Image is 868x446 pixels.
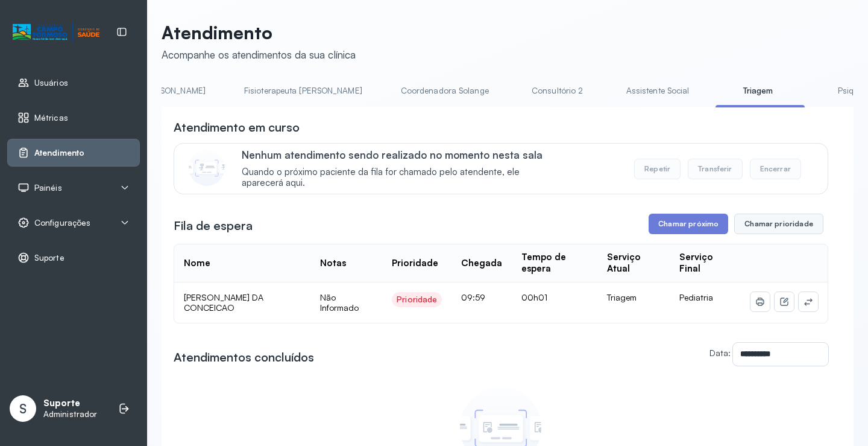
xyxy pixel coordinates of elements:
div: Tempo de espera [521,252,587,275]
button: Chamar próximo [649,214,728,234]
div: Acompanhe os atendimentos da sua clínica [162,48,356,61]
span: Configurações [34,218,90,228]
div: Triagem [607,292,660,303]
h3: Fila de espera [174,217,253,234]
a: Métricas [17,112,130,124]
div: Nome [184,258,210,269]
span: Métricas [34,113,68,123]
a: Coordenadora Solange [389,81,501,101]
button: Transferir [688,159,743,179]
span: Quando o próximo paciente da fila for chamado pelo atendente, ele aparecerá aqui. [242,167,561,190]
span: Atendimento [34,148,84,158]
span: 09:59 [461,292,485,302]
span: Pediatria [679,292,713,302]
span: Usuários [34,78,68,88]
img: Imagem de CalloutCard [189,150,225,186]
a: Consultório 2 [515,81,600,101]
button: Encerrar [750,159,801,179]
div: Serviço Atual [607,252,660,275]
p: Suporte [43,398,97,409]
a: Triagem [715,81,800,101]
span: [PERSON_NAME] DA CONCEICAO [184,292,263,313]
p: Atendimento [162,22,356,43]
a: Atendimento [17,147,130,159]
h3: Atendimentos concluídos [174,349,314,366]
p: Administrador [43,409,97,419]
a: Fisioterapeuta [PERSON_NAME] [232,81,374,101]
div: Serviço Final [679,252,731,275]
p: Nenhum atendimento sendo realizado no momento nesta sala [242,148,561,161]
button: Repetir [634,159,681,179]
div: Prioridade [397,295,437,305]
button: Chamar prioridade [734,214,823,234]
div: Notas [320,258,346,269]
a: Usuários [17,77,130,89]
span: Painéis [34,183,62,193]
span: 00h01 [521,292,547,302]
div: Prioridade [392,258,438,269]
label: Data: [709,348,731,358]
span: Suporte [34,253,64,263]
h3: Atendimento em curso [174,119,300,136]
a: Assistente Social [614,81,702,101]
div: Chegada [461,258,502,269]
span: Não Informado [320,292,359,313]
img: Logotipo do estabelecimento [13,22,99,42]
